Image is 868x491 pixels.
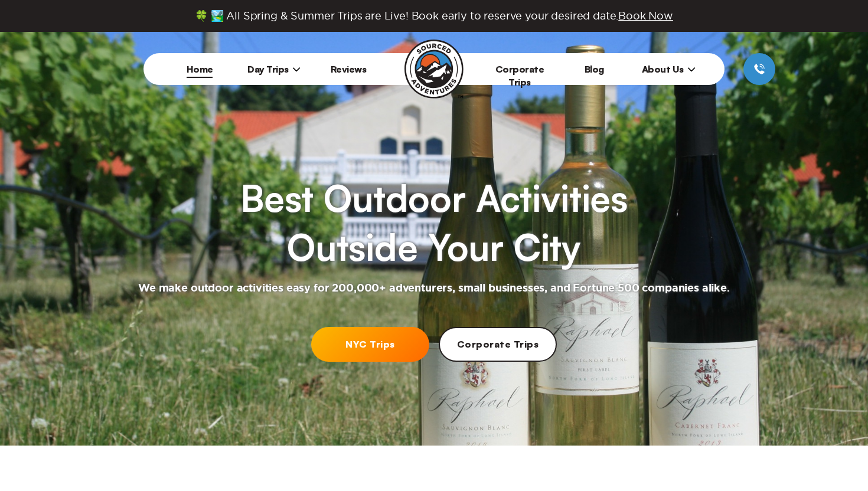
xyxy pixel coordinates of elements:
h2: We make outdoor activities easy for 200,000+ adventurers, small businesses, and Fortune 500 compa... [138,281,730,296]
a: Home [187,63,213,75]
h1: Best Outdoor Activities Outside Your City [240,174,628,272]
span: About Us [642,63,696,75]
a: Corporate Trips [495,63,544,88]
a: Corporate Trips [439,327,557,362]
a: NYC Trips [311,327,429,362]
a: Blog [585,63,604,75]
span: 🍀 🏞️ All Spring & Summer Trips are Live! Book early to reserve your desired date. [195,9,673,22]
span: Day Trips [247,63,301,75]
span: Book Now [618,10,673,21]
img: Sourced Adventures company logo [404,40,464,99]
a: Reviews [331,63,367,75]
